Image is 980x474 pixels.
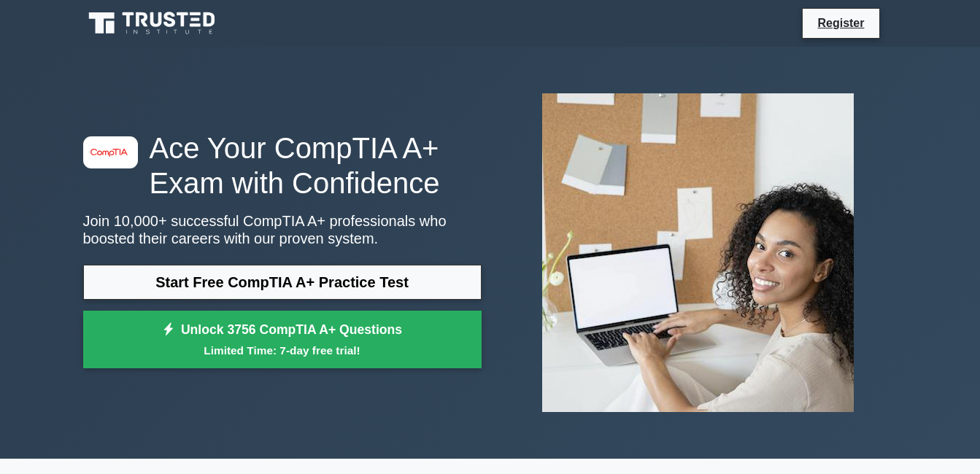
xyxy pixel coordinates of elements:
[83,265,482,300] a: Start Free CompTIA A+ Practice Test
[101,342,463,359] small: Limited Time: 7-day free trial!
[809,14,873,32] a: Register
[83,212,482,247] p: Join 10,000+ successful CompTIA A+ professionals who boosted their careers with our proven system.
[83,131,482,201] h1: Ace Your CompTIA A+ Exam with Confidence
[83,311,482,369] a: Unlock 3756 CompTIA A+ QuestionsLimited Time: 7-day free trial!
